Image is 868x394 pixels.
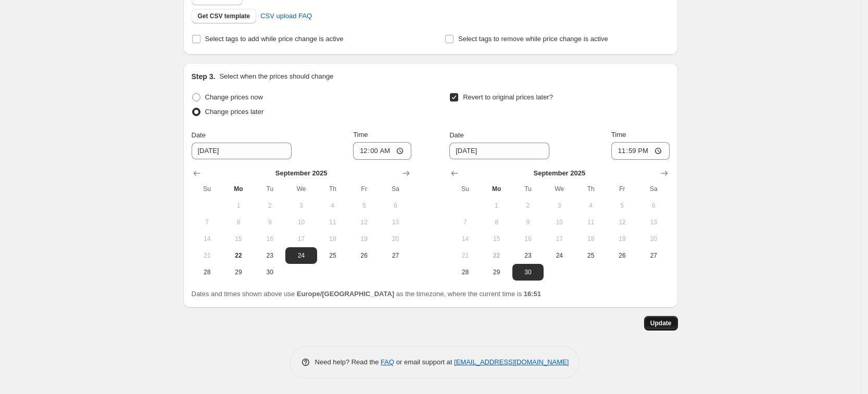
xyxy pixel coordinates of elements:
[638,197,669,214] button: Saturday September 6 2025
[196,235,219,243] span: 14
[611,201,634,210] span: 5
[544,247,575,264] button: Wednesday September 24 2025
[642,218,665,226] span: 13
[548,235,571,243] span: 17
[223,214,254,231] button: Monday September 8 2025
[449,231,481,247] button: Sunday September 14 2025
[399,166,413,181] button: Show next month, October 2025
[524,290,541,298] b: 16:51
[258,201,281,210] span: 2
[254,231,285,247] button: Tuesday September 16 2025
[579,185,602,193] span: Th
[548,251,571,260] span: 24
[198,12,250,20] span: Get CSV template
[223,181,254,197] th: Monday
[548,185,571,193] span: We
[205,93,263,101] span: Change prices now
[638,181,669,197] th: Saturday
[512,181,544,197] th: Tuesday
[192,214,223,231] button: Sunday September 7 2025
[254,197,285,214] button: Tuesday September 2 2025
[607,197,638,214] button: Friday September 5 2025
[512,247,544,264] button: Tuesday September 23 2025
[481,247,512,264] button: Today Monday September 22 2025
[485,185,508,193] span: Mo
[481,197,512,214] button: Monday September 1 2025
[227,185,250,193] span: Mo
[512,214,544,231] button: Tuesday September 9 2025
[579,201,602,210] span: 4
[575,247,606,264] button: Thursday September 25 2025
[517,251,539,260] span: 23
[657,166,672,181] button: Show next month, October 2025
[227,251,250,260] span: 22
[485,235,508,243] span: 15
[517,201,539,210] span: 2
[290,218,312,226] span: 10
[384,218,407,226] span: 13
[254,214,285,231] button: Tuesday September 9 2025
[449,247,481,264] button: Sunday September 21 2025
[380,197,411,214] button: Saturday September 6 2025
[517,235,539,243] span: 16
[285,214,317,231] button: Wednesday September 10 2025
[384,201,407,210] span: 6
[380,214,411,231] button: Saturday September 13 2025
[192,247,223,264] button: Sunday September 21 2025
[348,231,380,247] button: Friday September 19 2025
[607,181,638,197] th: Friday
[290,235,312,243] span: 17
[196,251,219,260] span: 21
[454,251,476,260] span: 21
[353,131,368,138] span: Time
[258,185,281,193] span: Tu
[353,251,375,260] span: 26
[384,251,407,260] span: 27
[579,218,602,226] span: 11
[192,143,292,159] input: 9/22/2025
[223,231,254,247] button: Monday September 15 2025
[258,218,281,226] span: 9
[544,214,575,231] button: Wednesday September 10 2025
[449,143,549,159] input: 9/22/2025
[642,185,665,193] span: Sa
[611,218,634,226] span: 12
[607,247,638,264] button: Friday September 26 2025
[192,264,223,281] button: Sunday September 28 2025
[192,290,542,298] span: Dates and times shown above use as the timezone, where the current time is
[290,185,312,193] span: We
[512,264,544,281] button: Tuesday September 30 2025
[315,358,381,366] span: Need help? Read the
[285,231,317,247] button: Wednesday September 17 2025
[384,235,407,243] span: 20
[607,214,638,231] button: Friday September 12 2025
[290,251,312,260] span: 24
[285,247,317,264] button: Wednesday September 24 2025
[260,11,312,21] span: CSV upload FAQ
[642,201,665,210] span: 6
[353,235,375,243] span: 19
[205,35,344,43] span: Select tags to add while price change is active
[219,71,333,82] p: Select when the prices should change
[454,358,569,366] a: [EMAIL_ADDRESS][DOMAIN_NAME]
[642,251,665,260] span: 27
[642,235,665,243] span: 20
[548,201,571,210] span: 3
[380,231,411,247] button: Saturday September 20 2025
[575,197,606,214] button: Thursday September 4 2025
[290,201,312,210] span: 3
[254,264,285,281] button: Tuesday September 30 2025
[381,358,394,366] a: FAQ
[317,247,348,264] button: Thursday September 25 2025
[353,201,375,210] span: 5
[512,231,544,247] button: Tuesday September 16 2025
[223,264,254,281] button: Monday September 29 2025
[611,251,634,260] span: 26
[454,218,476,226] span: 7
[254,181,285,197] th: Tuesday
[353,142,411,160] input: 12:00
[258,235,281,243] span: 16
[192,9,257,23] button: Get CSV template
[517,268,539,276] span: 30
[517,218,539,226] span: 9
